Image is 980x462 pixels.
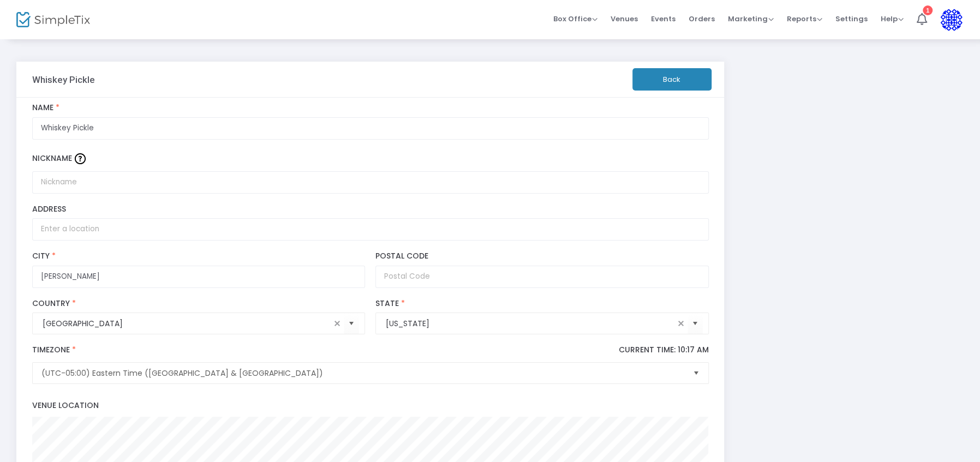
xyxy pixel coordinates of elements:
input: City [32,266,365,288]
label: Postal Code [375,251,708,261]
label: Timezone [32,345,709,362]
input: Postal Code [375,266,708,288]
button: Back [632,68,712,91]
span: (UTC-05:00) Eastern Time ([GEOGRAPHIC_DATA] & [GEOGRAPHIC_DATA]) [41,368,684,379]
span: clear [331,317,344,330]
span: Marketing [728,14,774,24]
p: Current Time: 10:17 AM [619,345,709,355]
div: 1 [923,5,933,15]
label: Country [32,299,365,309]
span: Settings [835,5,868,33]
button: Select [344,313,359,335]
label: Name [32,103,709,113]
span: Help [881,14,904,24]
h3: Whiskey Pickle [32,74,95,85]
label: Nickname [32,151,709,167]
img: question-mark [75,153,86,164]
input: Enter a location [32,218,709,241]
button: Select [689,363,704,383]
span: Reports [787,14,822,24]
label: Address [32,205,709,214]
span: clear [674,317,688,330]
input: Nickname [32,171,709,194]
button: Select [688,313,703,335]
input: Select Country [43,318,331,329]
span: Venues [611,5,638,33]
label: City [32,251,365,261]
label: State [375,299,708,309]
span: Venue Location [32,400,99,411]
input: Select State [386,318,674,329]
span: Events [651,5,676,33]
span: Box Office [553,14,597,24]
span: Orders [689,5,715,33]
input: Enter Venue Name [32,117,709,140]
